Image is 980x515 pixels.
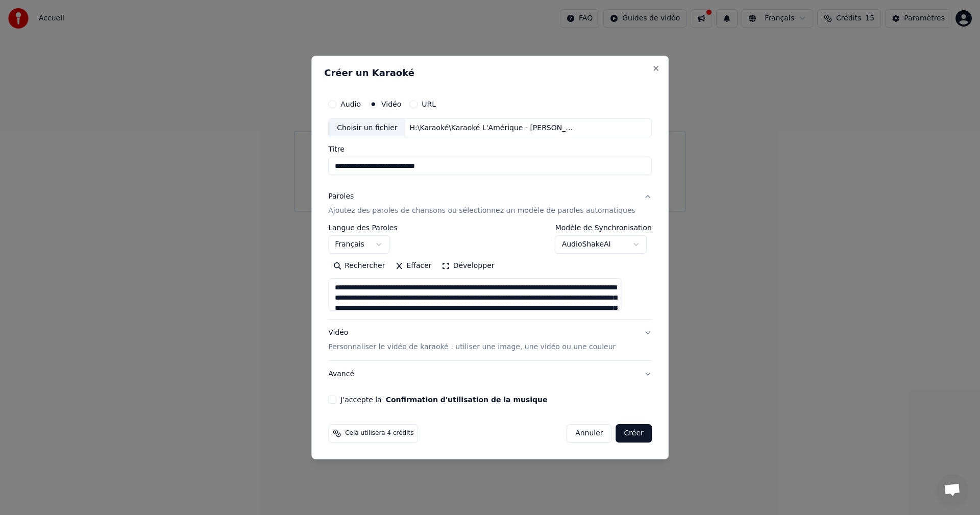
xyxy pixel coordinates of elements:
[567,424,611,443] button: Annuler
[406,123,579,133] div: H:\Karaoké\Karaoké L'Amérique - [PERSON_NAME].mp4
[328,206,635,216] p: Ajoutez des paroles de chansons ou sélectionnez un modèle de paroles automatiques
[328,361,652,387] button: Avancé
[329,119,405,137] div: Choisir un fichier
[616,424,652,443] button: Créer
[345,429,413,437] span: Cela utilisera 4 crédits
[381,101,401,108] label: Vidéo
[328,184,652,225] button: ParolesAjoutez des paroles de chansons ou sélectionnez un modèle de paroles automatiques
[422,101,436,108] label: URL
[390,258,436,275] button: Effacer
[555,225,652,232] label: Modèle de Synchronisation
[324,68,656,78] h2: Créer un Karaoké
[386,396,548,403] button: J'accepte la
[328,225,652,320] div: ParolesAjoutez des paroles de chansons ou sélectionnez un modèle de paroles automatiques
[340,396,547,403] label: J'accepte la
[328,146,652,153] label: Titre
[340,101,361,108] label: Audio
[328,192,354,202] div: Paroles
[328,320,652,361] button: VidéoPersonnaliser le vidéo de karaoké : utiliser une image, une vidéo ou une couleur
[328,328,616,353] div: Vidéo
[328,225,398,232] label: Langue des Paroles
[328,258,390,275] button: Rechercher
[437,258,500,275] button: Développer
[328,342,616,352] p: Personnaliser le vidéo de karaoké : utiliser une image, une vidéo ou une couleur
